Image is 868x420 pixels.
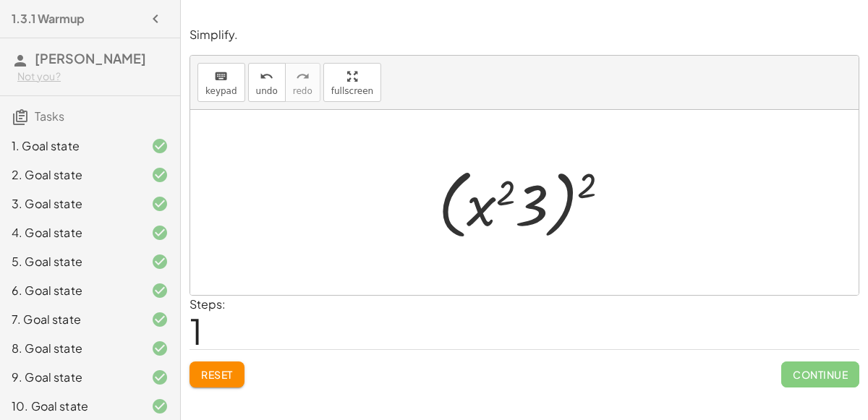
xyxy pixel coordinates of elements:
i: Task finished and correct. [151,340,169,357]
i: Task finished and correct. [151,253,169,270]
i: Task finished and correct. [151,224,169,241]
div: 5. Goal state [12,253,128,270]
div: 3. Goal state [12,195,128,213]
div: 9. Goal state [12,369,128,386]
i: undo [260,68,273,85]
span: keypad [205,86,237,96]
div: 10. Goal state [12,398,128,415]
div: 7. Goal state [12,311,128,328]
span: Reset [201,368,233,381]
i: keyboard [214,68,228,85]
i: redo [296,68,310,85]
div: Not you? [17,69,169,84]
i: Task finished and correct. [151,311,169,328]
i: Task finished and correct. [151,282,169,299]
button: redoredo [285,63,320,102]
div: 4. Goal state [12,224,128,241]
button: undoundo [248,63,286,102]
div: 8. Goal state [12,340,128,357]
span: redo [293,86,312,96]
i: Task finished and correct. [151,166,169,184]
p: Simplify. [190,27,859,43]
span: fullscreen [331,86,373,96]
span: undo [256,86,278,96]
i: Task finished and correct. [151,369,169,386]
i: Task finished and correct. [151,137,169,155]
i: Task finished and correct. [151,398,169,415]
span: 1 [190,309,203,353]
i: Task finished and correct. [151,195,169,213]
button: Reset [190,361,244,387]
button: fullscreen [323,63,381,102]
button: keyboardkeypad [197,63,245,102]
span: Tasks [35,108,64,124]
div: 2. Goal state [12,166,128,184]
div: 1. Goal state [12,137,128,155]
div: 6. Goal state [12,282,128,299]
h4: 1.3.1 Warmup [12,10,85,27]
span: [PERSON_NAME] [35,50,146,67]
label: Steps: [190,296,226,312]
